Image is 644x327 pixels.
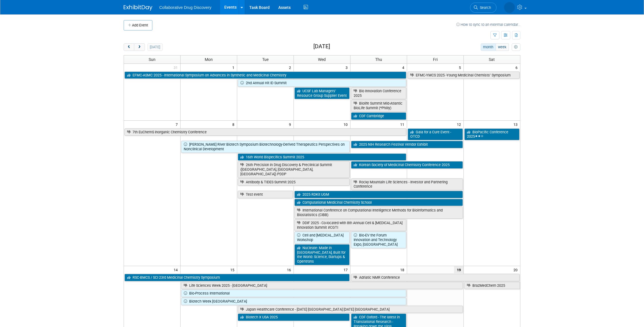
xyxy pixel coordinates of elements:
[238,306,463,313] a: Japan Healthcare Conference - [DATE] [GEOGRAPHIC_DATA] [DATE] [GEOGRAPHIC_DATA]
[512,43,520,51] button: myCustomButton
[351,112,406,120] a: CDF Cambridge
[294,219,406,231] a: DDIF 2025 - Co-located with 8th Annual Cell & [MEDICAL_DATA] Innovation Summit #CGTI
[159,5,211,10] span: Collaborative Drug Discovery
[456,22,520,27] a: How to sync to an external calendar...
[489,57,495,62] span: Sat
[149,57,156,62] span: Sun
[313,43,330,50] h2: [DATE]
[400,121,407,128] span: 11
[294,244,350,265] a: Nucleate: Made in [GEOGRAPHIC_DATA], Built for the World: Science, Startups & Opentrons
[351,274,520,281] a: Adriatic NMR Conference
[513,266,520,273] span: 20
[375,57,382,62] span: Thu
[173,266,180,273] span: 14
[408,72,520,79] a: EFMC-YMCS 2025 -Young Medicinal Chemists’ Symposium
[286,266,294,273] span: 16
[478,5,491,10] span: Search
[230,266,237,273] span: 15
[134,43,145,51] button: next
[175,121,180,128] span: 7
[124,72,406,79] a: EFMC-ASMC 2025 - International Symposium on Advances in Synthetic and Medicinal Chemistry
[351,100,406,111] a: Biolife Summit Mid-Atlantic BioLife Summit (*Philly)
[408,128,463,140] a: Gala for a Cure Event - OTCD
[351,178,463,190] a: Rocky Mountain Life Sciences - Investor and Partnering Conference
[232,64,237,71] span: 1
[515,64,520,71] span: 6
[345,64,350,71] span: 3
[124,20,152,30] button: Add Event
[458,64,463,71] span: 5
[318,57,326,62] span: Wed
[173,64,180,71] span: 31
[294,191,463,198] a: 2025 RDKit UGM
[288,121,294,128] span: 9
[238,79,406,87] a: 2nd Annual Hit ID Summit
[513,121,520,128] span: 13
[504,2,515,13] img: Dimitris Tsionos
[262,57,269,62] span: Tue
[205,57,213,62] span: Mon
[181,290,406,297] a: Bio-Process International
[470,3,497,13] a: Search
[294,232,350,243] a: Cell and [MEDICAL_DATA] Workshop
[181,141,350,153] a: [PERSON_NAME] River Biotech Symposium Biotechnology-Derived Therapeutics Perspectives on Nonclini...
[456,121,463,128] span: 12
[147,43,163,51] button: [DATE]
[351,232,406,248] a: Bio-EV the Forum Innovation and Technology Expo, [GEOGRAPHIC_DATA]
[181,298,406,305] a: Biotech Week [GEOGRAPHIC_DATA]
[294,87,350,99] a: UCSF Lab Managers’ Resource Group Supplier Event
[294,199,463,206] a: Computational Medicinal Chemistry School
[496,43,509,51] button: week
[433,57,438,62] span: Fri
[400,266,407,273] span: 18
[351,161,463,169] a: Korean Society of Medicinal Chemistry Conference 2025
[238,153,406,161] a: 16th World Bispecifics Summit 2025
[288,64,294,71] span: 2
[351,87,406,99] a: Bio Innovation Conference 2025
[181,282,463,289] a: Life Sciences Week 2025 - [GEOGRAPHIC_DATA]
[294,207,463,218] a: International Conference on Computational Intelligence Methods for Bioinformatics and Biostatisti...
[481,43,496,51] button: month
[238,313,350,321] a: Biotech X USA 2025
[238,161,350,178] a: 26th Precision in Drug Discovery & Preclinical Summit ([GEOGRAPHIC_DATA], [GEOGRAPHIC_DATA], [GEO...
[124,128,406,136] a: 7th EuChemS Inorganic Chemistry Conference
[124,43,134,51] button: prev
[464,128,520,140] a: BioPacific Conference 2025
[351,141,463,148] a: 2025 NIH Research Festival Vendor Exhibit
[124,274,350,281] a: RSC-BMCS / SCI 23rd Medicinal Chemistry Symposium
[402,64,407,71] span: 4
[464,282,520,289] a: BrazMedChem 2025
[343,266,350,273] span: 17
[238,178,350,186] a: Antibody & TIDES Summit 2025
[454,266,463,273] span: 19
[343,121,350,128] span: 10
[124,5,152,11] img: ExhibitDay
[232,121,237,128] span: 8
[514,45,518,49] i: Personalize Calendar
[238,191,293,198] a: Test event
